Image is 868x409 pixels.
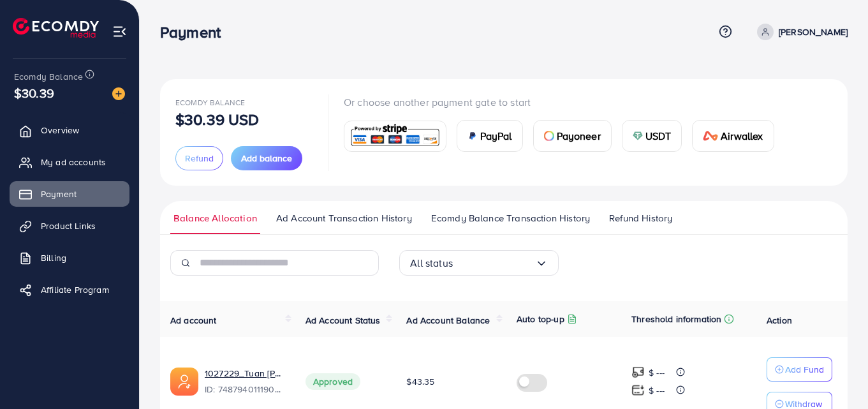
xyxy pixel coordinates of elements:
[457,120,523,152] a: cardPayPal
[160,23,231,41] h3: Payment
[10,149,129,175] a: My ad accounts
[609,211,672,225] span: Refund History
[692,120,774,152] a: cardAirwallex
[175,146,223,170] button: Refund
[175,112,260,127] p: $30.39 USD
[399,250,559,276] div: Search for option
[480,128,512,144] span: PayPal
[544,131,554,141] img: card
[41,251,66,264] span: Billing
[170,314,217,327] span: Ad account
[517,311,564,327] p: Auto top-up
[631,383,645,397] img: top-up amount
[703,131,718,141] img: card
[631,311,721,327] p: Threshold information
[752,24,848,40] a: [PERSON_NAME]
[431,211,590,225] span: Ecomdy Balance Transaction History
[305,314,381,327] span: Ad Account Status
[41,219,96,232] span: Product Links
[767,314,792,327] span: Action
[721,128,763,144] span: Airwallex
[205,367,285,396] div: <span class='underline'>1027229_Tuan Hung</span></br>7487940111900934151
[348,123,442,150] img: card
[633,131,643,141] img: card
[767,357,832,382] button: Add Fund
[406,314,490,327] span: Ad Account Balance
[241,152,292,165] span: Add balance
[10,277,129,302] a: Affiliate Program
[344,94,784,110] p: Or choose another payment gate to start
[406,375,434,388] span: $43.35
[10,245,129,271] a: Billing
[305,373,360,390] span: Approved
[645,128,672,144] span: USDT
[41,124,79,137] span: Overview
[649,365,665,380] p: $ ---
[779,24,848,40] p: [PERSON_NAME]
[533,120,612,152] a: cardPayoneer
[814,352,858,399] iframe: Chat
[467,131,478,141] img: card
[185,152,214,165] span: Refund
[410,253,453,273] span: All status
[622,120,682,152] a: cardUSDT
[785,362,824,377] p: Add Fund
[112,24,127,39] img: menu
[14,84,54,102] span: $30.39
[557,128,601,144] span: Payoneer
[13,18,99,38] img: logo
[112,87,125,100] img: image
[231,146,302,170] button: Add balance
[205,367,285,380] a: 1027229_Tuan [PERSON_NAME]
[173,211,257,225] span: Balance Allocation
[14,70,83,83] span: Ecomdy Balance
[205,383,285,396] span: ID: 7487940111900934151
[10,181,129,207] a: Payment
[631,366,645,379] img: top-up amount
[10,117,129,143] a: Overview
[649,383,665,398] p: $ ---
[10,213,129,239] a: Product Links
[41,156,106,168] span: My ad accounts
[175,97,245,108] span: Ecomdy Balance
[41,283,109,296] span: Affiliate Program
[453,253,535,273] input: Search for option
[41,188,77,200] span: Payment
[344,121,446,152] a: card
[170,368,198,396] img: ic-ads-acc.e4c84228.svg
[276,211,412,225] span: Ad Account Transaction History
